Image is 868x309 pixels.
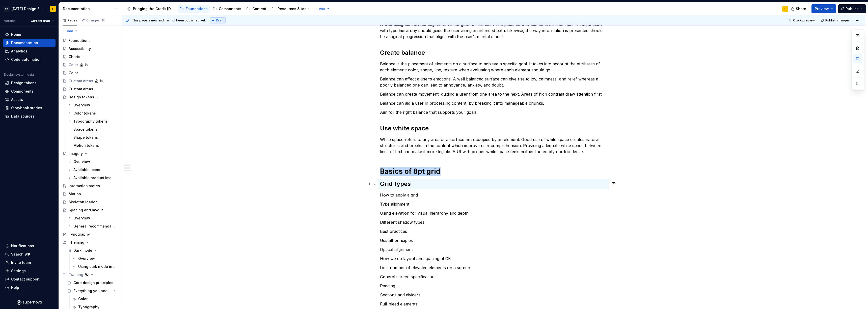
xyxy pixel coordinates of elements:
[69,62,78,67] div: Color
[65,109,120,117] a: Color tokens
[73,248,92,253] div: Dark mode
[63,18,77,22] div: Pages
[380,201,607,207] p: Type alignment
[11,49,27,54] div: Analytics
[65,125,120,133] a: Space tokens
[380,180,607,188] h2: Grid types
[70,255,120,263] a: Overview
[69,191,81,196] div: Motion
[11,57,42,62] div: Code automation
[380,256,607,262] p: How we do layout and spacing at CK
[61,93,120,101] a: Design tokens
[380,301,607,307] p: Full-bleed elements
[61,27,79,35] button: Add
[3,112,56,120] a: Data sources
[73,216,90,221] div: Overview
[380,109,607,115] p: Aim for the right balance that supports your goals.
[73,159,90,164] div: Overview
[63,6,111,11] div: Documentation
[69,151,83,156] div: Imagery
[3,284,56,292] button: Help
[31,19,50,23] span: Current draft
[61,230,120,238] a: Typography
[380,274,607,280] p: General screen specifications
[380,61,607,73] p: Balance is the placement of elements on a surface to achieve a specific goal. It takes into accou...
[11,32,21,37] div: Home
[380,192,607,198] p: How to apply a grid
[73,135,98,140] div: Shape tokens
[3,250,56,258] button: Search ⌘K
[65,101,120,109] a: Overview
[78,256,95,261] div: Overview
[73,175,115,180] div: Available product imagery
[784,7,786,11] div: F
[73,127,98,132] div: Space tokens
[4,6,10,12] div: CK
[313,5,332,12] button: Add
[380,210,607,216] p: Using elevation for visual hierarchy and depth
[69,46,91,51] div: Accessibility
[380,283,607,289] p: Padding
[69,183,100,188] div: Interaction states
[3,31,56,39] a: Home
[69,87,93,92] div: Custom areas
[3,259,56,267] a: Invite team
[216,18,224,22] span: Draft
[846,6,859,11] span: Publish
[811,4,836,13] button: Preview
[380,49,607,57] h2: Create balance
[11,80,37,86] div: Design tokens
[61,206,120,214] a: Spacing and layout
[380,167,607,176] h1: Basics of 8pt grid
[796,6,806,11] span: Share
[65,214,120,222] a: Overview
[86,18,105,22] div: Changes
[69,38,91,43] div: Foundations
[69,200,97,205] div: Skeleton loader
[380,246,607,252] p: Optical alignment
[78,264,117,269] div: Using dark mode in Figma
[3,47,56,55] a: Analytics
[380,21,607,40] p: A well-designed surface begins with clear goal for the user. The placement of elements on a surfa...
[3,275,56,283] button: Contact support
[61,150,120,158] a: Imagery
[61,77,120,85] a: Custom areas
[125,5,177,13] a: Bringing the Credit [DATE] brand to life across products
[269,5,312,13] a: Resources & tools
[69,95,94,100] div: Design tokens
[11,277,40,282] div: Contact support
[61,85,120,93] a: Custom areas
[69,54,80,59] div: Charts
[73,288,112,293] div: Everything you need to know
[69,232,90,237] div: Typography
[11,40,38,45] div: Documentation
[219,6,241,11] div: Components
[186,6,208,11] div: Foundations
[61,61,120,69] a: Color
[65,174,120,182] a: Available product imagery
[29,17,57,24] button: Current draft
[3,79,56,87] a: Design tokens
[815,6,829,11] span: Preview
[65,222,120,230] a: General recommendations
[319,7,325,11] span: Add
[52,7,54,11] div: F
[73,224,115,229] div: General recommendations
[69,70,78,75] div: Color
[793,18,815,22] span: Quick preview
[61,69,120,77] a: Color
[61,45,120,53] a: Accessibility
[65,117,120,125] a: Typography tokens
[278,6,310,11] div: Resources & tools
[65,142,120,150] a: Motion tokens
[132,18,206,22] span: This page is new and has not been published yet.
[11,285,19,290] div: Help
[78,296,88,301] div: Color
[11,114,35,119] div: Data sources
[17,300,42,305] svg: Supernova Logo
[1,3,58,14] button: CK[DATE] Design SystemF
[11,260,31,265] div: Invite team
[178,5,210,13] a: Foundations
[133,6,175,11] div: Bringing the Credit [DATE] brand to life across products
[61,190,120,198] a: Motion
